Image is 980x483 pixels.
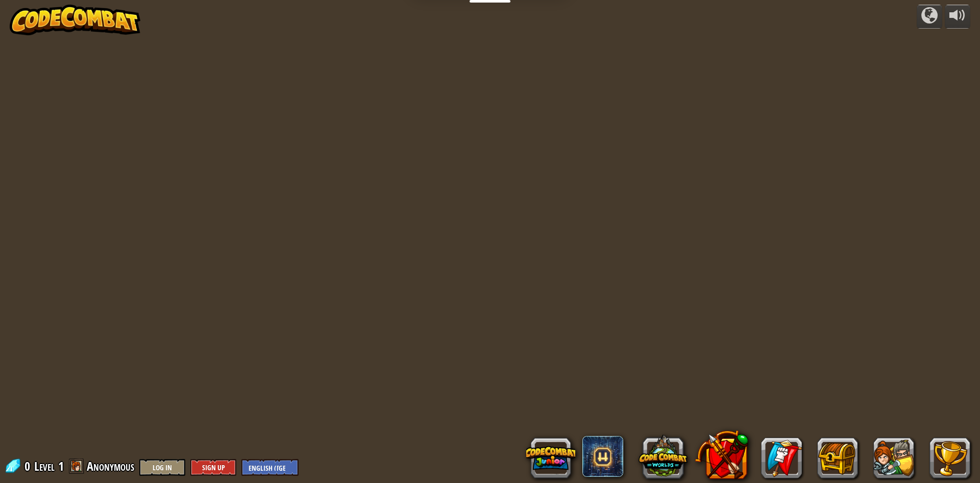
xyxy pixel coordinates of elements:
span: 1 [58,458,64,474]
span: Anonymous [87,458,134,474]
button: Adjust volume [945,5,970,29]
span: Level [34,458,55,475]
button: Sign Up [190,459,236,476]
button: Campaigns [917,5,942,29]
span: 0 [24,458,33,474]
button: Log In [139,459,185,476]
img: CodeCombat - Learn how to code by playing a game [10,5,140,35]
